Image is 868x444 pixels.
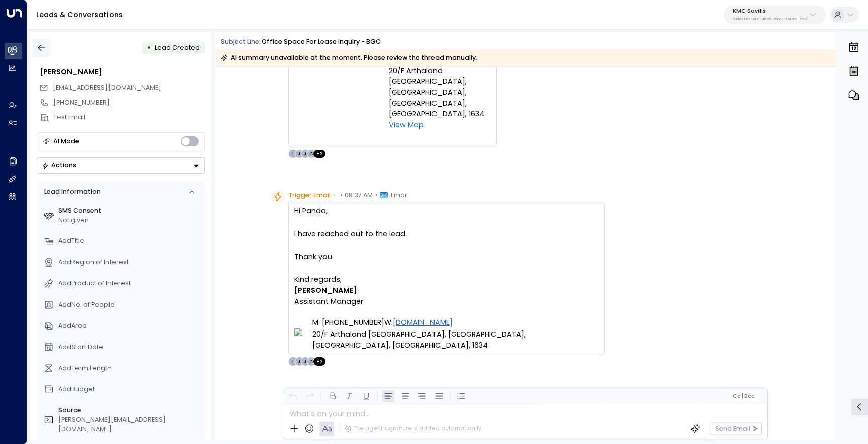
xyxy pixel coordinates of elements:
div: J [295,149,304,158]
div: AI Mode [53,136,79,146]
span: [GEOGRAPHIC_DATA], [GEOGRAPHIC_DATA], 1634 [312,340,488,351]
div: AddNo. of People [58,300,201,310]
div: • [147,40,151,56]
span: | [742,393,743,399]
div: + 2 [313,357,325,366]
img: cf7c75f1-f523-4fdd-a7fd-ca51c1dd472b [294,328,302,336]
button: Undo [287,390,299,403]
span: Subject Line: [221,37,261,46]
span: • [340,190,343,200]
span: Email [391,190,408,200]
div: I [288,357,297,366]
label: SMS Consent [58,206,201,216]
div: Thank you. [294,252,599,263]
div: Office Space for Lease Inquiry - BGC [262,37,381,47]
div: C [307,357,316,366]
button: KMC Savills29d18009-f04e-46e5-95aa-f7b470917cc8 [724,6,826,24]
div: [GEOGRAPHIC_DATA], [389,87,490,98]
div: Test Email [53,113,205,122]
div: [PHONE_NUMBER] [53,98,205,108]
div: I have reached out to the lead. [294,229,599,240]
button: Cc|Bcc [729,392,758,400]
b: [PERSON_NAME] [294,285,357,295]
a: View Map [389,120,424,131]
div: AddTerm Length [58,364,201,373]
div: J [301,357,310,366]
div: Lead Information [41,187,100,197]
span: 08:37 AM [345,190,373,200]
button: Actions [37,157,205,174]
a: Leads & Conversations [36,10,123,20]
div: Button group with a nested menu [37,157,205,174]
div: J [295,357,304,366]
div: AddTitle [58,236,201,246]
div: AddBudget [58,385,201,394]
span: • [333,190,336,200]
a: [DOMAIN_NAME] [393,317,453,328]
div: AI summary unavailable at the moment. Please review the thread manually. [221,53,477,63]
span: 20/F Arthaland [GEOGRAPHIC_DATA], [GEOGRAPHIC_DATA], [312,329,526,340]
span: florgee.padua@playmate.com.ph [53,83,161,93]
div: Kind regards, [294,274,599,285]
div: AddArea [58,321,201,331]
p: 29d18009-f04e-46e5-95aa-f7b470917cc8 [733,17,807,21]
div: I [288,149,297,158]
div: + 2 [313,149,325,158]
div: 20/F Arthaland [GEOGRAPHIC_DATA], [389,66,490,87]
button: Redo [304,390,316,403]
span: • [375,190,378,200]
p: KMC Savills [733,8,807,14]
span: Cc Bcc [732,393,755,399]
label: Source [58,406,201,415]
span: [EMAIL_ADDRESS][DOMAIN_NAME] [53,83,161,92]
div: C [307,149,316,158]
div: J [301,149,310,158]
span: M: [PHONE_NUMBER] [312,317,384,328]
div: [PERSON_NAME] [40,67,205,78]
div: Actions [42,161,76,169]
span: Lead Created [155,43,200,52]
div: [PERSON_NAME][EMAIL_ADDRESS][DOMAIN_NAME] [58,415,201,434]
div: AddRegion of Interest [58,258,201,267]
div: AddProduct of Interest [58,279,201,288]
div: AddStart Date [58,343,201,352]
div: Not given [58,216,201,225]
span: W: [384,317,453,328]
div: [GEOGRAPHIC_DATA], [GEOGRAPHIC_DATA], 1634 [389,98,490,120]
div: Assistant Manager [294,296,599,307]
span: Trigger Email [288,190,331,200]
div: The agent signature is added automatically [345,425,481,433]
div: Hi Panda, [294,206,599,217]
